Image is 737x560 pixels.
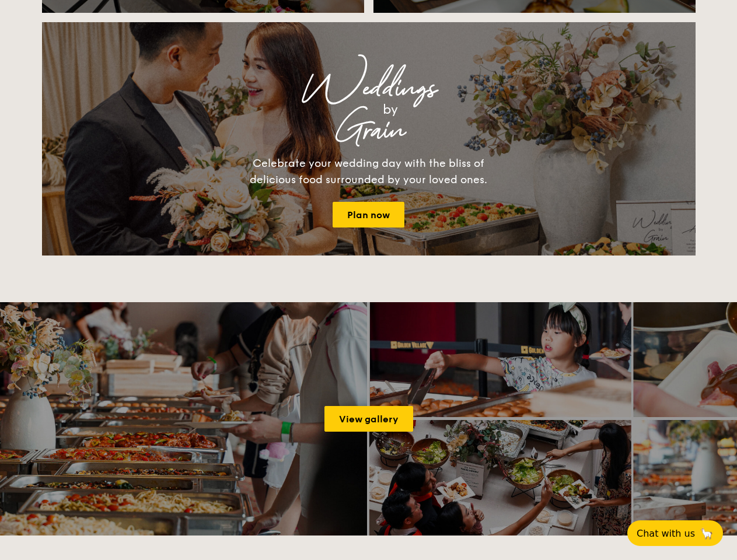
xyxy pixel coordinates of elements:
[700,527,714,540] span: 🦙
[145,78,593,99] div: Weddings
[333,202,404,228] a: Plan now
[637,528,695,539] span: Chat with us
[145,120,593,141] div: Grain
[324,406,413,432] a: View gallery
[627,520,723,546] button: Chat with us🦙
[188,99,593,120] div: by
[237,155,500,188] div: Celebrate your wedding day with the bliss of delicious food surrounded by your loved ones.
